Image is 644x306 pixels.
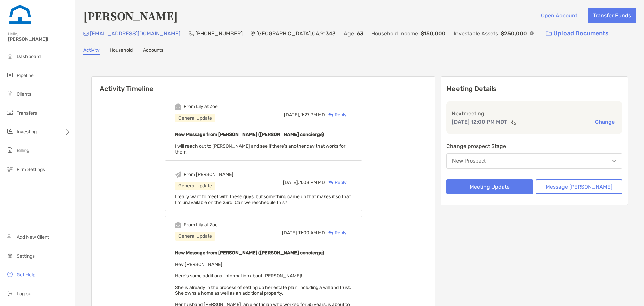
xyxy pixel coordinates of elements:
span: 1:08 PM MD [300,180,325,185]
div: Reply [325,111,347,118]
span: 1:27 PM MD [301,112,325,118]
p: [PHONE_NUMBER] [195,29,243,38]
button: Open Account [536,8,582,23]
span: 11:00 AM MD [298,230,325,236]
p: [GEOGRAPHIC_DATA] , CA , 91343 [256,29,336,38]
img: Location Icon [251,31,255,36]
img: add_new_client icon [6,233,14,241]
span: Add New Client [17,234,49,240]
img: Event icon [175,222,181,228]
img: Open dropdown arrow [612,160,616,162]
img: communication type [510,119,516,125]
p: Investable Assets [454,29,498,38]
h6: Activity Timeline [92,77,435,93]
p: $150,000 [421,29,446,38]
div: Reply [325,229,347,236]
p: Change prospect Stage [446,142,622,150]
div: From [PERSON_NAME] [184,172,233,177]
img: button icon [546,31,552,36]
img: Reply icon [328,113,333,117]
div: From Lily at Zoe [184,104,218,110]
span: [PERSON_NAME]! [8,36,71,42]
a: Household [110,47,133,55]
span: I really want to meet with these guys, but something came up that makes it so that I'm unavailabl... [175,194,351,205]
img: Reply icon [328,231,333,235]
b: New Message from [PERSON_NAME] ([PERSON_NAME] concierge) [175,132,324,137]
span: Billing [17,148,29,154]
p: Meeting Details [446,85,622,93]
div: General Update [175,182,215,190]
img: clients icon [6,90,14,98]
div: General Update [175,114,215,122]
img: Email Icon [83,32,89,36]
p: Household Income [371,29,418,38]
span: Firm Settings [17,167,45,172]
b: New Message from [PERSON_NAME] ([PERSON_NAME] concierge) [175,250,324,256]
img: investing icon [6,127,14,135]
span: Investing [17,129,37,135]
img: Zoe Logo [8,3,32,27]
span: Clients [17,91,31,97]
span: Pipeline [17,73,34,78]
button: Message [PERSON_NAME] [536,179,622,194]
p: [EMAIL_ADDRESS][DOMAIN_NAME] [90,29,180,38]
img: logout icon [6,289,14,297]
img: firm-settings icon [6,165,14,173]
img: Event icon [175,103,181,110]
span: Log out [17,291,33,297]
img: settings icon [6,252,14,260]
img: Info Icon [530,31,534,35]
div: Reply [325,179,347,186]
button: Meeting Update [446,179,533,194]
span: Get Help [17,272,35,278]
a: Accounts [143,47,163,55]
img: Phone Icon [189,31,194,36]
div: From Lily at Zoe [184,222,218,228]
img: pipeline icon [6,71,14,79]
img: billing icon [6,146,14,154]
div: General Update [175,232,215,241]
p: Age [344,29,354,38]
span: [DATE], [284,112,300,118]
p: 63 [357,29,363,38]
p: $250,000 [501,29,527,38]
a: Activity [83,47,100,55]
span: [DATE] [282,230,297,236]
img: get-help icon [6,270,14,278]
img: Reply icon [328,180,333,185]
span: Transfers [17,110,37,116]
h4: [PERSON_NAME] [83,8,178,24]
button: Change [593,118,617,125]
button: New Prospect [446,153,622,169]
img: transfers icon [6,108,14,117]
a: Upload Documents [542,26,613,41]
img: Event icon [175,171,181,178]
span: [DATE], [283,180,299,185]
p: [DATE] 12:00 PM MDT [452,118,507,126]
img: dashboard icon [6,52,14,60]
span: Dashboard [17,54,41,59]
div: New Prospect [452,158,486,164]
span: Settings [17,253,35,259]
span: I will reach out to [PERSON_NAME] and see if there's another day that works for them! [175,143,345,155]
button: Transfer Funds [588,8,636,23]
p: Next meeting [452,109,617,118]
